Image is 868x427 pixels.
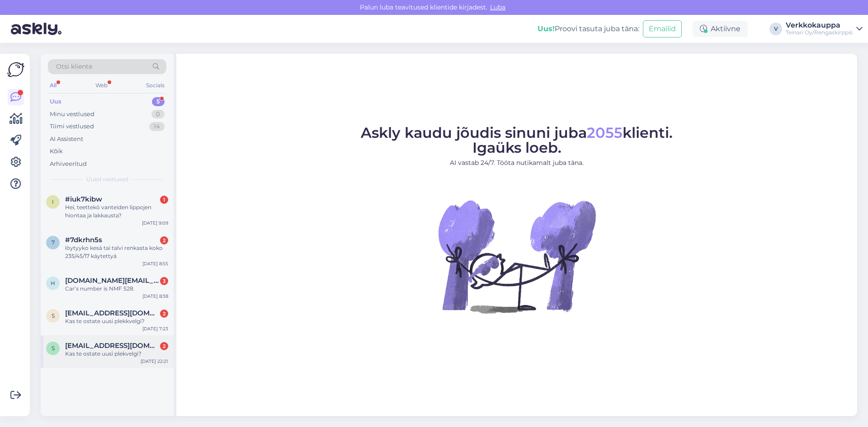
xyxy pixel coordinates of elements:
[65,236,102,244] span: #7dkrhn5s
[769,23,782,35] div: V
[160,196,168,204] div: 1
[487,3,508,11] span: Luba
[160,277,168,285] div: 3
[7,61,24,78] img: Askly Logo
[65,350,168,358] div: Kas te ostate uusi plekvelgi?
[142,220,168,226] div: [DATE] 9:09
[65,309,159,317] span: six.jarv@mail.ee
[152,97,165,106] div: 5
[86,175,128,183] span: Uued vestlused
[786,22,863,36] a: VerkkokauppaTeinari Oy/Rengaskirppis
[361,124,673,156] span: Askly kaudu jõudis sinuni juba klienti. Igaüks loeb.
[51,280,55,286] span: h
[52,239,55,246] span: 7
[52,312,55,319] span: s
[144,80,166,91] div: Socials
[50,97,61,106] div: Uus
[160,342,168,350] div: 2
[94,80,109,91] div: Web
[142,325,168,332] div: [DATE] 7:23
[693,21,748,37] div: Aktiivne
[142,293,168,300] div: [DATE] 8:38
[538,23,639,34] div: Proovi tasuta juba täna:
[50,110,94,119] div: Minu vestlused
[786,29,853,36] div: Teinari Oy/Rengaskirppis
[65,317,168,325] div: Kas te ostate uusi plekkvelgi?
[56,62,92,71] span: Otsi kliente
[151,110,165,119] div: 0
[435,175,598,338] img: No Chat active
[52,345,55,352] span: s
[786,22,853,29] div: Verkkokauppa
[65,195,102,203] span: #iuk7kibw
[361,158,673,168] p: AI vastab 24/7. Tööta nutikamalt juba täna.
[50,147,63,156] div: Kõik
[65,244,168,260] div: löytyyko kesä tai talvi renkasta koko 235/45/17 käytettyä
[160,310,168,318] div: 2
[538,24,555,33] b: Uus!
[50,135,83,144] div: AI Assistent
[50,122,94,131] div: Tiimi vestlused
[142,260,168,267] div: [DATE] 8:55
[65,285,168,293] div: Car’s number is NMF 528.
[65,277,159,285] span: hira.fi@hotmail.com
[587,124,623,141] span: 2055
[643,20,682,38] button: Emailid
[160,236,168,244] div: 2
[48,80,58,91] div: All
[50,160,87,169] div: Arhiveeritud
[149,122,165,131] div: 14
[52,198,54,205] span: i
[65,203,168,220] div: Hei, teettekö vanteiden lippojen hiontaa ja lakkausta?
[141,358,168,365] div: [DATE] 22:21
[65,342,159,350] span: six.jarv@mail.ee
